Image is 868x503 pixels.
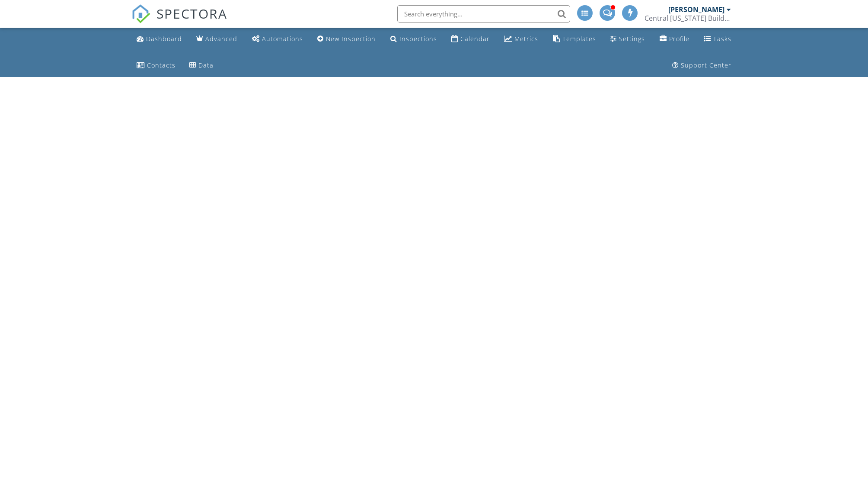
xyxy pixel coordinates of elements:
[681,61,731,69] div: Support Center
[133,58,179,74] a: Contacts
[669,58,735,74] a: Support Center
[619,35,645,43] div: Settings
[448,31,493,47] a: Calendar
[399,35,437,43] div: Inspections
[549,31,600,47] a: Templates
[314,31,379,47] a: New Inspection
[146,35,182,43] div: Dashboard
[562,35,596,43] div: Templates
[205,35,237,43] div: Advanced
[156,4,227,23] span: SPECTORA
[193,31,241,47] a: Advanced
[668,5,724,14] div: [PERSON_NAME]
[262,35,303,43] div: Automations
[133,31,185,47] a: Dashboard
[147,61,176,69] div: Contacts
[669,35,689,43] div: Profile
[460,35,490,43] div: Calendar
[198,61,214,69] div: Data
[607,31,648,47] a: Settings
[397,5,570,23] input: Search everything...
[249,31,306,47] a: Automations (Advanced)
[645,14,731,23] div: Central Florida Building Inspectors
[514,35,538,43] div: Metrics
[131,4,150,23] img: The Best Home Inspection Software - Spectora
[713,35,731,43] div: Tasks
[186,58,217,74] a: Data
[501,31,542,47] a: Metrics
[387,31,440,47] a: Inspections
[700,31,735,47] a: Tasks
[131,12,227,30] a: SPECTORA
[326,35,376,43] div: New Inspection
[656,31,693,47] a: Company Profile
